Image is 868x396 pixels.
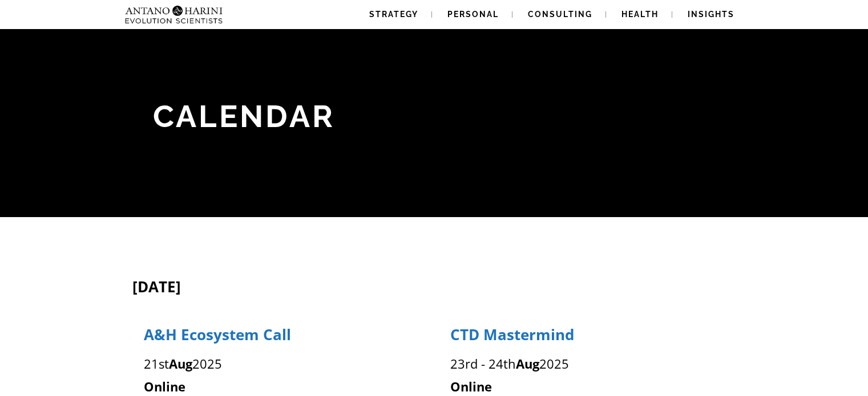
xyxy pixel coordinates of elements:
p: 23rd - 24th 2025 [450,353,725,375]
span: CTD Mastermind [450,324,574,345]
span: Calendar [153,98,335,134]
strong: Aug [516,355,539,372]
strong: Aug [169,355,192,372]
span: Strategy [369,10,418,19]
span: Consulting [528,10,592,19]
strong: Online [144,378,185,395]
p: 21st 2025 [144,353,418,375]
span: A&H Ecosystem Call [144,324,291,345]
span: Insights [688,10,734,19]
span: Personal [447,10,499,19]
span: Health [621,10,659,19]
span: [DATE] [132,276,181,297]
strong: Online [450,378,492,395]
